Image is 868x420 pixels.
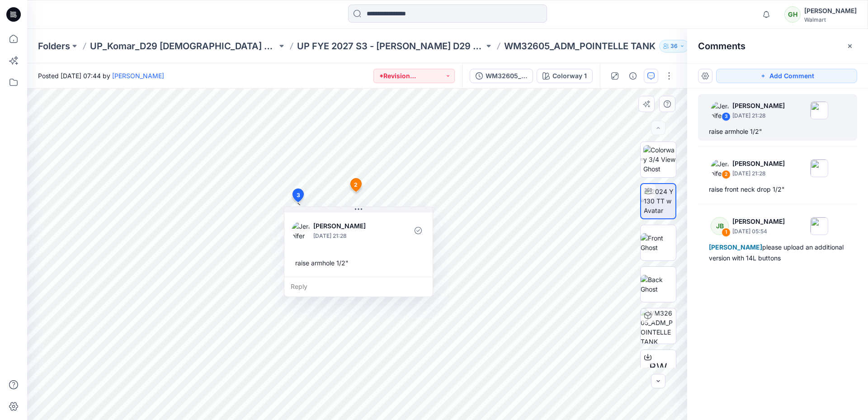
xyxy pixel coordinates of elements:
img: Jennifer Yerkes [292,222,310,240]
div: raise armhole 1/2" [709,126,846,137]
img: Jennifer Yerkes [711,159,729,177]
div: JB [711,217,729,235]
img: Back Ghost [641,275,676,294]
a: [PERSON_NAME] [112,72,164,80]
span: Posted [DATE] 07:44 by [38,71,164,80]
div: 1 [722,228,731,237]
p: 36 [670,41,678,51]
div: 2 [722,170,731,179]
div: please upload an additional version with 14L buttons [709,242,846,264]
img: 2024 Y 130 TT w Avatar [644,187,675,215]
div: Walmart [804,16,857,23]
img: WM32605_ADM_POINTELLE TANK Colorway 1 [641,308,676,344]
button: Add Comment [716,69,857,83]
span: BW [649,359,667,376]
div: 3 [722,112,731,121]
div: [PERSON_NAME] [804,5,857,16]
a: UP_Komar_D29 [DEMOGRAPHIC_DATA] Sleep [90,40,277,52]
p: [DATE] 21:28 [732,111,785,120]
p: [PERSON_NAME] [732,216,785,227]
p: [DATE] 21:28 [313,231,387,241]
div: raise front neck drop 1/2" [709,184,846,195]
span: [PERSON_NAME] [709,243,762,251]
button: Colorway 1 [537,69,593,83]
img: Front Ghost [641,233,676,252]
div: GH [784,6,801,23]
span: 3 [297,191,300,199]
p: WM32605_ADM_POINTELLE TANK [504,40,656,52]
p: [DATE] 05:54 [732,227,785,236]
p: [PERSON_NAME] [732,100,785,111]
a: Folders [38,40,70,52]
h2: Comments [698,41,745,52]
div: Colorway 1 [552,71,587,81]
a: UP FYE 2027 S3 - [PERSON_NAME] D29 [DEMOGRAPHIC_DATA] Sleepwear [297,40,484,52]
img: Colorway 3/4 View Ghost [643,145,676,174]
button: 36 [659,40,689,52]
div: raise armhole 1/2" [292,255,425,271]
p: [DATE] 21:28 [732,169,785,178]
div: Reply [284,277,433,297]
div: WM32605_ADM_POINTELLE TANK [486,71,527,81]
button: Details [626,69,640,83]
button: WM32605_ADM_POINTELLE TANK [470,69,533,83]
span: 2 [354,181,358,189]
img: Jennifer Yerkes [711,101,729,119]
p: [PERSON_NAME] [732,158,785,169]
p: [PERSON_NAME] [313,221,387,231]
